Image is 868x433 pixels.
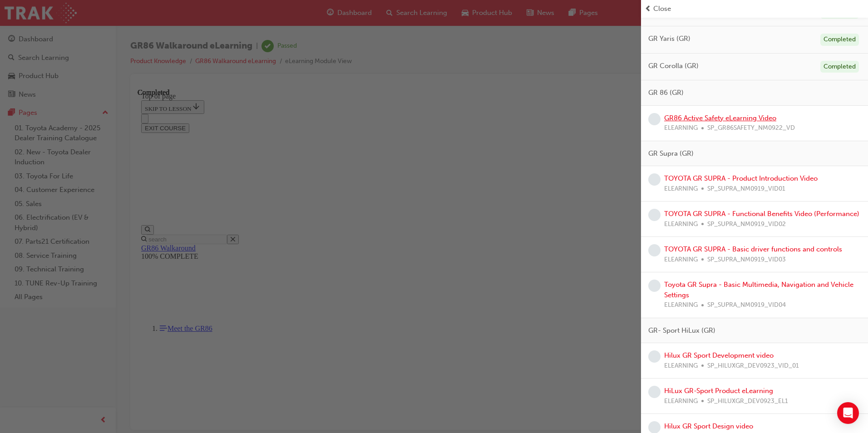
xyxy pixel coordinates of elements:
[664,184,698,194] span: ELEARNING
[648,280,661,292] span: learningRecordVerb_NONE-icon
[664,387,773,395] a: HiLux GR-Sport Product eLearning
[648,148,694,159] span: GR Supra (GR)
[648,244,661,256] span: learningRecordVerb_NONE-icon
[4,25,11,35] button: Close navigation menu
[648,173,661,186] span: learningRecordVerb_NONE-icon
[648,386,661,398] span: learningRecordVerb_NONE-icon
[664,255,698,265] span: ELEARNING
[648,113,661,125] span: learningRecordVerb_NONE-icon
[664,174,818,182] a: TOYOTA GR SUPRA - Product Introduction Video
[664,123,698,133] span: ELEARNING
[664,210,859,218] a: TOYOTA GR SUPRA - Functional Benefits Video (Performance)
[664,351,774,359] a: Hilux GR Sport Development video
[664,300,698,310] span: ELEARNING
[4,4,705,12] div: Top of page
[648,61,699,71] span: GR Corolla (GR)
[664,245,842,253] a: TOYOTA GR SUPRA - Basic driver functions and controls
[837,402,859,424] div: Open Intercom Messenger
[4,35,52,44] button: EXIT COURSE
[707,184,785,194] span: SP_SUPRA_NM0919_VID01
[653,4,671,14] span: Close
[707,255,786,265] span: SP_SUPRA_NM0919_VID03
[648,209,661,221] span: learningRecordVerb_NONE-icon
[707,300,786,310] span: SP_SUPRA_NM0919_VID04
[4,164,705,172] div: 100% COMPLETE
[707,361,799,371] span: SP_HILUXGR_DEV0923_VID_01
[645,4,651,14] span: prev-icon
[648,88,684,98] span: GR 86 (GR)
[664,280,853,299] a: Toyota GR Supra - Basic Multimedia, Navigation and Vehicle Settings
[648,350,661,363] span: learningRecordVerb_NONE-icon
[648,34,690,44] span: GR Yaris (GR)
[664,361,698,371] span: ELEARNING
[9,146,89,156] input: Search
[664,219,698,230] span: ELEARNING
[648,325,715,336] span: GR- Sport HiLux (GR)
[4,137,16,146] button: Open search menu
[664,114,776,122] a: GR86 Active Safety eLearning Video
[4,12,67,25] button: SKIP TO LESSON
[7,17,63,24] span: SKIP TO LESSON
[4,156,58,163] a: GR86 Walkaround
[707,219,786,230] span: SP_SUPRA_NM0919_VID02
[707,396,788,407] span: SP_HILUXGR_DEV0923_EL1
[664,422,753,430] a: Hilux GR Sport Design video
[89,146,101,156] button: Close search menu
[645,4,864,14] button: prev-iconClose
[820,34,859,46] div: Completed
[664,396,698,407] span: ELEARNING
[707,123,795,133] span: SP_GR86SAFETY_NM0922_VD
[820,61,859,73] div: Completed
